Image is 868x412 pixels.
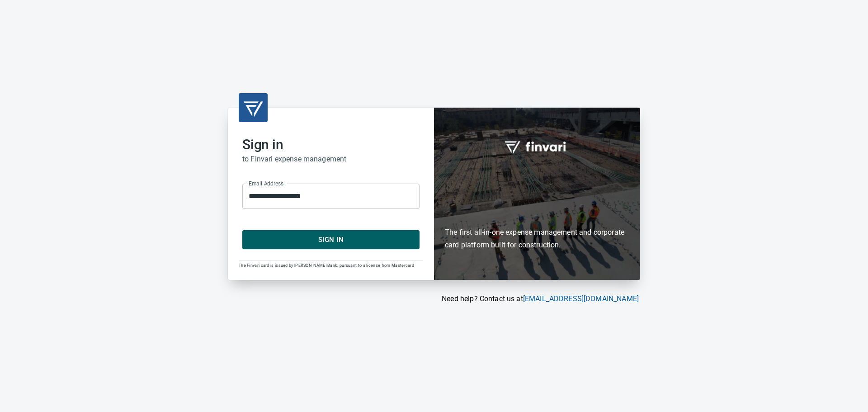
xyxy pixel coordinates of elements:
span: Sign In [252,234,410,246]
button: Sign In [242,230,420,249]
img: fullword_logo_white.png [503,136,571,157]
p: Need help? Contact us at [228,294,639,304]
div: Finvari [434,108,640,280]
h6: The first all-in-one expense management and corporate card platform built for construction. [445,174,629,252]
a: [EMAIL_ADDRESS][DOMAIN_NAME] [523,294,639,303]
h2: Sign in [242,137,420,153]
h6: to Finvari expense management [242,153,420,166]
span: The Finvari card is issued by [PERSON_NAME] Bank, pursuant to a license from Mastercard [239,263,414,268]
img: transparent_logo.png [242,97,264,118]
